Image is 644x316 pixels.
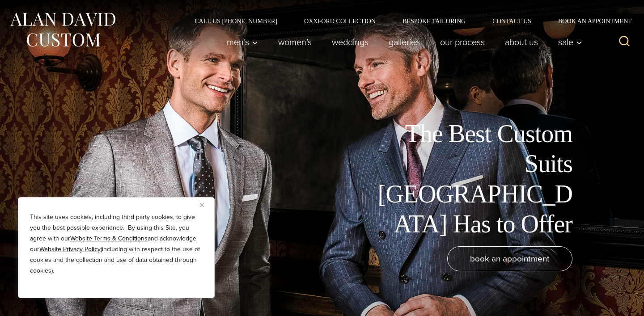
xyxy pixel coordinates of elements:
img: Alan David Custom [9,10,116,50]
nav: Secondary Navigation [181,18,635,24]
a: weddings [322,33,379,51]
a: About Us [495,33,548,51]
p: This site uses cookies, including third party cookies, to give you the best possible experience. ... [30,212,203,276]
button: View Search Form [614,31,635,53]
a: Bespoke Tailoring [389,18,479,24]
h1: The Best Custom Suits [GEOGRAPHIC_DATA] Has to Offer [371,119,572,239]
span: Sale [558,38,582,46]
nav: Primary Navigation [217,33,587,51]
a: Website Terms & Conditions [70,234,148,243]
a: Website Privacy Policy [39,244,101,254]
img: Close [200,203,204,207]
span: book an appointment [470,252,550,265]
a: Book an Appointment [545,18,635,24]
a: book an appointment [447,246,572,271]
a: Galleries [379,33,430,51]
a: Women’s [268,33,322,51]
a: Contact Us [479,18,545,24]
a: Oxxford Collection [291,18,389,24]
button: Close [200,199,211,210]
a: Our Process [430,33,495,51]
a: Call Us [PHONE_NUMBER] [181,18,291,24]
span: Men’s [227,38,258,46]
